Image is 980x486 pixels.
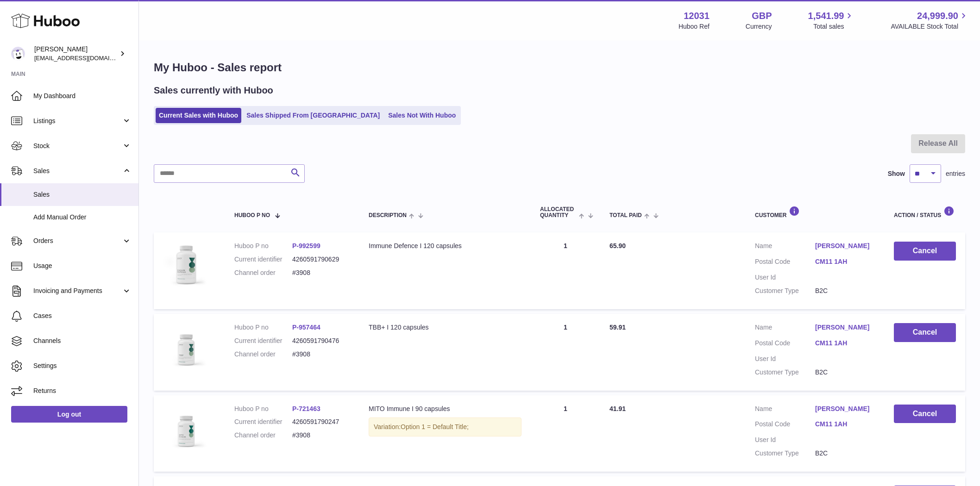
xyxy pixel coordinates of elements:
[815,242,875,250] a: [PERSON_NAME]
[234,212,270,218] span: Huboo P no
[234,417,292,426] dt: Current identifier
[755,436,815,444] dt: User Id
[755,273,815,282] dt: User Id
[755,242,815,253] dt: Name
[755,323,815,334] dt: Name
[891,22,969,31] span: AVAILABLE Stock Total
[531,314,600,391] td: 1
[234,255,292,264] dt: Current identifier
[369,323,521,332] div: TBB+ I 120 capsules
[755,339,815,350] dt: Postal Code
[163,323,209,369] img: 120311718265590.jpg
[531,395,600,472] td: 1
[815,405,875,413] a: [PERSON_NAME]
[609,324,626,331] span: 59.91
[894,405,956,424] button: Cancel
[684,10,710,22] strong: 12031
[33,142,122,150] span: Stock
[33,336,132,345] span: Channels
[234,268,292,277] dt: Channel order
[540,206,577,218] span: ALLOCATED Quantity
[292,350,350,359] dd: #3908
[401,423,469,430] span: Option 1 = Default Title;
[154,60,965,75] h1: My Huboo - Sales report
[34,54,136,62] span: [EMAIL_ADDRESS][DOMAIN_NAME]
[11,406,127,423] a: Log out
[752,10,772,22] strong: GBP
[755,206,875,218] div: Customer
[369,242,521,250] div: Immune Defence I 120 capsules
[292,417,350,426] dd: 4260591790247
[891,10,969,31] a: 24,999.90 AVAILABLE Stock Total
[815,420,875,429] a: CM11 1AH
[755,287,815,295] dt: Customer Type
[755,355,815,363] dt: User Id
[234,350,292,359] dt: Channel order
[33,117,122,125] span: Listings
[34,45,118,62] div: [PERSON_NAME]
[369,405,521,413] div: MITO Immune I 90 capsules
[755,257,815,268] dt: Postal Code
[292,405,320,412] a: P-721463
[815,449,875,458] dd: B2C
[163,242,209,288] img: 1718696990.jpg
[33,287,122,295] span: Invoicing and Payments
[292,324,320,331] a: P-957464
[33,167,122,175] span: Sales
[33,92,132,100] span: My Dashboard
[815,287,875,295] dd: B2C
[33,386,132,395] span: Returns
[163,405,209,451] img: 120311718619682.jpg
[808,10,855,31] a: 1,541.99 Total sales
[33,237,122,245] span: Orders
[755,368,815,377] dt: Customer Type
[33,312,132,320] span: Cases
[234,336,292,345] dt: Current identifier
[888,169,905,178] label: Show
[243,108,383,123] a: Sales Shipped From [GEOGRAPHIC_DATA]
[292,336,350,345] dd: 4260591790476
[292,255,350,264] dd: 4260591790629
[369,212,407,218] span: Description
[154,84,273,97] h2: Sales currently with Huboo
[292,431,350,440] dd: #3908
[755,405,815,416] dt: Name
[609,405,626,412] span: 41.91
[33,213,132,222] span: Add Manual Order
[292,268,350,277] dd: #3908
[815,339,875,348] a: CM11 1AH
[292,242,320,249] a: P-992599
[11,47,25,61] img: internalAdmin-12031@internal.huboo.com
[917,10,958,22] span: 24,999.90
[234,323,292,332] dt: Huboo P no
[33,190,132,199] span: Sales
[678,22,710,31] div: Huboo Ref
[609,242,626,249] span: 65.90
[946,169,965,178] span: entries
[385,108,459,123] a: Sales Not With Huboo
[234,405,292,413] dt: Huboo P no
[894,323,956,342] button: Cancel
[813,22,854,31] span: Total sales
[815,257,875,266] a: CM11 1AH
[234,431,292,440] dt: Channel order
[234,242,292,250] dt: Huboo P no
[894,242,956,261] button: Cancel
[531,232,600,309] td: 1
[33,262,132,270] span: Usage
[755,449,815,458] dt: Customer Type
[808,10,844,22] span: 1,541.99
[894,206,956,218] div: Action / Status
[755,420,815,431] dt: Postal Code
[369,417,521,436] div: Variation:
[33,361,132,370] span: Settings
[746,22,772,31] div: Currency
[609,212,642,218] span: Total paid
[815,368,875,377] dd: B2C
[815,323,875,332] a: [PERSON_NAME]
[156,108,241,123] a: Current Sales with Huboo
